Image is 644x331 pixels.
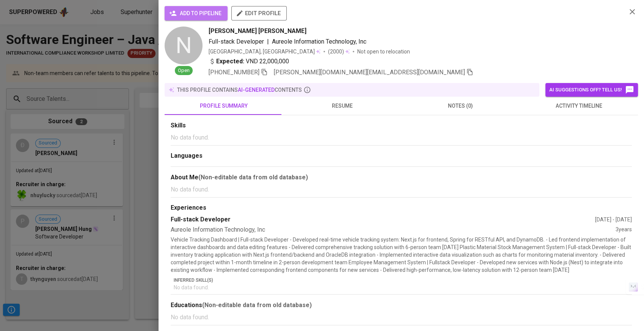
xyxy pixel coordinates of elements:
[545,83,638,97] button: AI suggestions off? Tell us!
[209,38,264,45] span: Full-stack Developer
[171,9,221,18] span: add to pipeline
[209,69,259,76] span: [PHONE_NUMBER]
[171,121,632,130] div: Skills
[171,236,632,274] p: Vehicle Tracking Dashboard | Full-stack Developer - Developed real-time vehicle tracking system: ...
[209,57,289,66] div: VND 22,000,000
[616,226,632,234] div: 3 years
[406,101,515,111] span: notes (0)
[238,87,275,93] span: AI-generated
[231,10,287,16] a: edit profile
[198,174,308,181] b: (Non-editable data from old database)
[328,48,350,55] div: (2000)
[165,6,228,20] button: add to pipeline
[272,38,366,45] span: Aureole Information Technology, Inc
[202,301,312,309] b: (Non-editable data from old database)
[174,277,632,284] p: Inferred Skill(s)
[171,133,632,142] p: No data found.
[175,67,193,74] span: Open
[171,313,632,322] p: No data found.
[267,37,269,46] span: |
[524,101,633,111] span: activity timeline
[231,6,287,20] button: edit profile
[209,48,320,55] div: [GEOGRAPHIC_DATA], [GEOGRAPHIC_DATA]
[357,48,410,55] p: Not open to relocation
[169,101,278,111] span: profile summary
[165,27,203,64] div: N
[216,57,244,66] b: Expected:
[171,215,595,224] div: Full-stack Developer
[171,173,632,182] div: About Me
[171,204,632,212] div: Experiences
[549,85,634,94] span: AI suggestions off? Tell us!
[171,185,632,194] p: No data found.
[171,152,632,160] div: Languages
[287,101,397,111] span: resume
[274,69,465,76] span: [PERSON_NAME][DOMAIN_NAME][EMAIL_ADDRESS][DOMAIN_NAME]
[595,216,632,223] div: [DATE] - [DATE]
[209,27,306,36] span: [PERSON_NAME] [PERSON_NAME]
[177,86,302,94] p: this profile contains contents
[174,284,632,291] p: No data found.
[237,8,281,18] span: edit profile
[171,226,616,234] div: Aureole Information Technology, Inc
[171,301,632,310] div: Educations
